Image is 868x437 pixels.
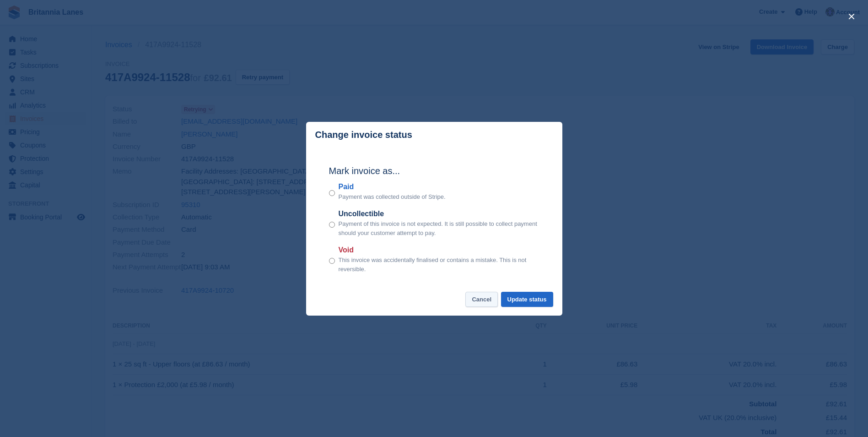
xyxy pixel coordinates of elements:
[339,181,446,192] label: Paid
[329,164,539,178] h2: Mark invoice as...
[501,292,553,307] button: Update status
[339,245,539,256] label: Void
[339,256,539,273] p: This invoice was accidentally finalised or contains a mistake. This is not reversible.
[465,292,498,307] button: Cancel
[315,130,412,140] p: Change invoice status
[339,219,539,237] p: Payment of this invoice is not expected. It is still possible to collect payment should your cust...
[339,192,446,202] p: Payment was collected outside of Stripe.
[844,9,859,24] button: close
[339,208,539,219] label: Uncollectible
